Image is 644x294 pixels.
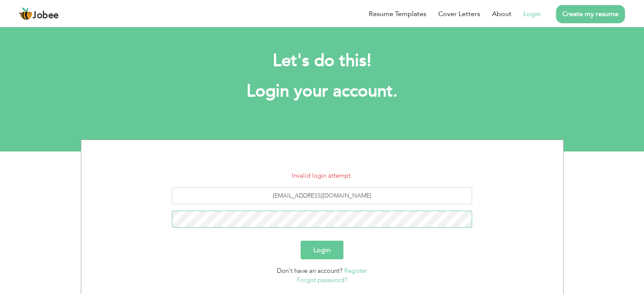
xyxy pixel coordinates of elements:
[556,5,625,23] a: Create my resume
[94,80,551,102] h1: Login your account.
[94,50,551,72] h2: Let's do this!
[492,9,511,19] a: About
[88,171,557,181] li: Invalid login attempt.
[172,187,472,204] input: Email
[277,267,343,275] span: Don't have an account?
[19,7,33,21] img: jobee.io
[301,241,343,259] button: Login
[19,7,59,21] a: Jobee
[33,11,59,20] span: Jobee
[297,276,347,284] a: Forgot password?
[369,9,426,19] a: Resume Templates
[344,267,367,275] a: Register
[438,9,480,19] a: Cover Letters
[523,9,541,19] a: Login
